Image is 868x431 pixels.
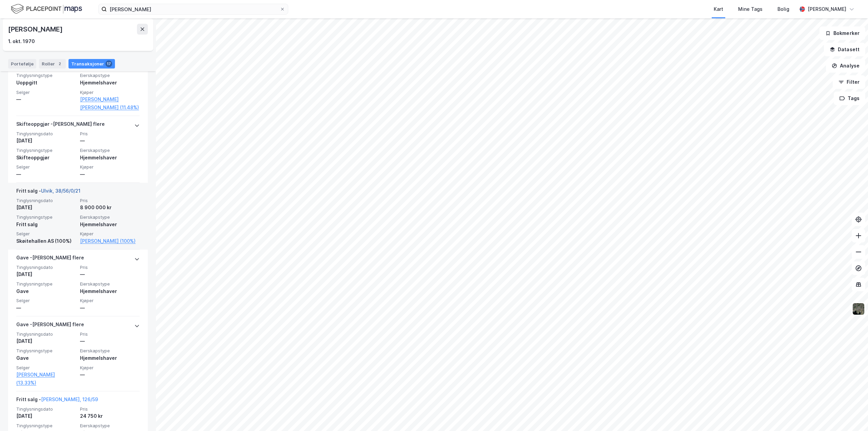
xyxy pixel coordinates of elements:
div: [PERSON_NAME] [808,5,846,13]
span: Selger [16,231,76,237]
span: Kjøper [80,365,140,371]
span: Eierskapstype [80,73,140,78]
div: Hjemmelshaver [80,154,140,162]
span: Tinglysningsdato [16,331,76,337]
div: [DATE] [16,412,76,420]
div: Gave [16,354,76,362]
span: Kjøper [80,298,140,303]
div: — [80,270,140,278]
div: Skøitehallen AS (100%) [16,237,76,245]
div: Transaksjoner [68,59,115,68]
div: [DATE] [16,137,76,145]
span: Pris [80,265,140,270]
div: Hjemmelshaver [80,79,140,87]
button: Datasett [824,43,865,56]
div: — [16,170,76,178]
span: Pris [80,406,140,412]
button: Filter [833,75,865,89]
div: Kart [714,5,723,13]
a: [PERSON_NAME] (13.33%) [16,371,76,387]
input: Søk på adresse, matrikkel, gårdeiere, leietakere eller personer [107,4,280,14]
span: Tinglysningsdato [16,406,76,412]
div: 17 [105,60,112,67]
div: Fritt salg - [16,187,80,198]
div: — [80,170,140,178]
span: Kjøper [80,231,140,237]
div: 8 900 000 kr [80,203,140,212]
img: logo.f888ab2527a4732fd821a326f86c7f29.svg [11,3,82,15]
div: [DATE] [16,270,76,278]
a: Ulvik, 38/56/0/21 [41,188,80,194]
span: Eierskapstype [80,348,140,354]
div: 1. okt. 1970 [8,37,35,45]
span: Tinglysningstype [16,423,76,429]
div: [DATE] [16,203,76,212]
span: Tinglysningstype [16,73,76,78]
div: Hjemmelshaver [80,220,140,229]
div: Roller [39,59,66,68]
div: — [80,371,140,379]
span: Tinglysningstype [16,148,76,153]
span: Tinglysningstype [16,348,76,354]
div: 2 [56,60,63,67]
div: Gave - [PERSON_NAME] flere [16,254,84,265]
div: — [80,137,140,145]
div: — [80,304,140,312]
div: — [16,304,76,312]
a: [PERSON_NAME], 126/59 [41,396,98,402]
a: [PERSON_NAME] (100%) [80,237,140,245]
span: Tinglysningstype [16,214,76,220]
div: Fritt salg - [16,395,98,406]
div: Hjemmelshaver [80,287,140,295]
span: Kjøper [80,164,140,170]
div: Gave [16,287,76,295]
span: Selger [16,298,76,303]
span: Tinglysningsdato [16,198,76,203]
span: Tinglysningstype [16,281,76,287]
div: Skifteoppgjør [16,154,76,162]
a: [PERSON_NAME] [PERSON_NAME] (11.48%) [80,95,140,112]
div: Fritt salg [16,220,76,229]
div: Bolig [777,5,789,13]
div: Portefølje [8,59,36,68]
span: Pris [80,198,140,203]
div: — [80,337,140,345]
div: [PERSON_NAME] [8,24,64,35]
div: 24 750 kr [80,412,140,420]
span: Kjøper [80,90,140,95]
button: Analyse [826,59,865,73]
span: Selger [16,365,76,371]
span: Pris [80,331,140,337]
span: Tinglysningsdato [16,265,76,270]
div: Skifteoppgjør - [PERSON_NAME] flere [16,120,105,131]
img: 9k= [852,302,865,315]
span: Tinglysningsdato [16,131,76,137]
button: Tags [834,92,865,105]
span: Selger [16,90,76,95]
iframe: Chat Widget [834,398,868,431]
div: Hjemmelshaver [80,354,140,362]
div: Uoppgitt [16,79,76,87]
div: Gave - [PERSON_NAME] flere [16,320,84,331]
span: Eierskapstype [80,423,140,429]
span: Eierskapstype [80,214,140,220]
div: — [16,95,76,103]
span: Eierskapstype [80,148,140,153]
span: Eierskapstype [80,281,140,287]
div: Mine Tags [738,5,763,13]
button: Bokmerker [820,26,865,40]
div: [DATE] [16,337,76,345]
span: Pris [80,131,140,137]
span: Selger [16,164,76,170]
